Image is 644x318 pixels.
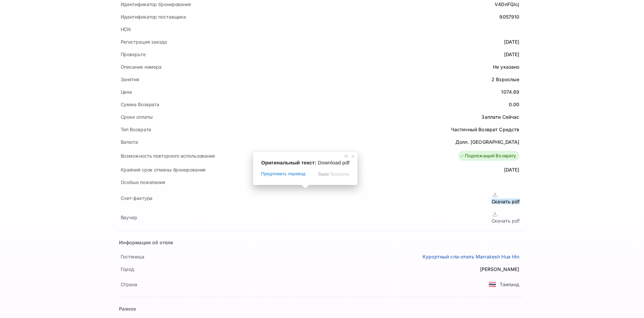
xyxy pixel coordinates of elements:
ya-tr-span: Описание номера [121,64,162,70]
ya-tr-span: Взрослые [496,76,519,82]
ya-tr-span: Подлежащий Возврату [465,153,516,159]
ya-tr-span: Скачать pdf [492,218,520,224]
ya-tr-span: HCN [121,26,131,32]
div: 0.00 [509,101,520,108]
ya-tr-span: Город [121,266,135,272]
ya-tr-span: Тип Возврата [121,127,151,132]
ya-tr-span: 🇹🇭 [488,280,496,288]
ya-tr-span: Заплати Сейчас [481,114,519,120]
ya-tr-span: Возможность повторного использования [121,153,215,159]
ya-tr-span: Долл. [GEOGRAPHIC_DATA] [455,139,519,145]
ya-tr-span: Идентификатор поставщика [121,14,186,20]
div: [DATE] [504,166,520,173]
ya-tr-span: 2 [492,76,495,82]
ya-tr-span: Информация об отеле [119,240,173,245]
div: [DATE] [504,38,520,45]
span: Оригинальный текст: [261,160,316,165]
ya-tr-span: Разное [119,306,136,312]
ya-tr-span: Сроки оплаты [121,114,153,120]
ya-tr-span: Идентификатор бронирования [121,1,191,7]
span: США [488,278,496,290]
div: 1074.69 [501,88,519,95]
ya-tr-span: Ваучер [121,214,137,220]
ya-tr-span: Курортный спа-отель Marrakesh Hua Hin [423,254,520,259]
ya-tr-span: Занятия [121,76,139,82]
ya-tr-span: V4DnFQlcj [495,1,519,7]
ya-tr-span: Крайний срок отмены бронирования [121,167,206,173]
ya-tr-span: Цена [121,89,132,95]
ya-tr-span: Проверьте [121,51,146,57]
a: Курортный спа-отель Marrakesh Hua Hin [423,253,520,260]
ya-tr-span: Сумма Возврата [121,101,160,107]
ya-tr-span: Особые пожелания [121,179,165,185]
ya-tr-span: Таиланд [500,281,519,287]
ya-tr-span: Не указано [493,64,520,70]
div: 9057910 [499,13,519,20]
ya-tr-span: Валюта [121,139,138,145]
ya-tr-span: [PERSON_NAME] [480,266,520,272]
ya-tr-span: Регистрация заезда [121,39,167,45]
span: Предложить перевод [261,171,305,177]
ya-tr-span: Страна [121,281,137,287]
ya-tr-span: Гостиница [121,254,144,259]
ya-tr-span: Счет-фактура [121,195,153,201]
span: Download pdf [318,160,350,165]
ya-tr-span: Скачать pdf [492,199,520,204]
ya-tr-span: Частичный Возврат Средств [451,127,520,132]
div: [DATE] [504,51,520,58]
